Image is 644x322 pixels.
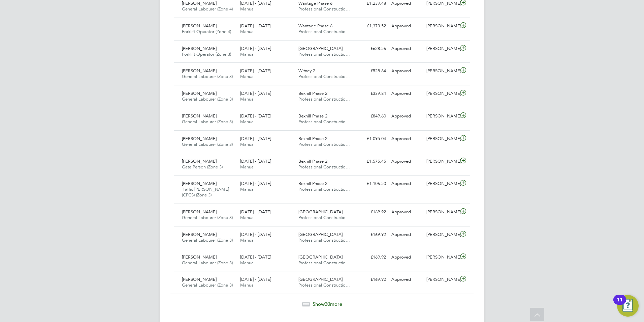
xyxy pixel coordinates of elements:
[389,156,424,167] div: Approved
[424,133,459,144] div: [PERSON_NAME]
[298,164,350,170] span: Professional Constructio…
[240,90,271,96] span: [DATE] - [DATE]
[389,178,424,189] div: Approved
[182,276,217,282] span: [PERSON_NAME]
[298,158,327,164] span: Bexhill Phase 2
[354,178,389,189] div: £1,106.50
[354,207,389,218] div: £169.92
[389,88,424,99] div: Approved
[240,51,255,57] span: Manual
[182,96,233,102] span: General Labourer (Zone 3)
[298,136,327,141] span: Bexhill Phase 2
[389,229,424,240] div: Approved
[298,68,315,74] span: Witney 2
[298,29,350,34] span: Professional Constructio…
[389,274,424,285] div: Approved
[182,23,217,29] span: [PERSON_NAME]
[240,276,271,282] span: [DATE] - [DATE]
[240,46,271,51] span: [DATE] - [DATE]
[354,156,389,167] div: £1,575.45
[424,111,459,122] div: [PERSON_NAME]
[424,65,459,77] div: [PERSON_NAME]
[182,29,231,34] span: Forklift Operator (Zone 4)
[298,141,350,147] span: Professional Constructio…
[424,229,459,240] div: [PERSON_NAME]
[298,51,350,57] span: Professional Constructio…
[240,254,271,260] span: [DATE] - [DATE]
[298,113,327,119] span: Bexhill Phase 2
[424,207,459,218] div: [PERSON_NAME]
[240,113,271,119] span: [DATE] - [DATE]
[182,68,217,74] span: [PERSON_NAME]
[298,276,343,282] span: [GEOGRAPHIC_DATA]
[182,136,217,141] span: [PERSON_NAME]
[298,215,350,220] span: Professional Constructio…
[182,181,217,186] span: [PERSON_NAME]
[298,46,343,51] span: [GEOGRAPHIC_DATA]
[240,96,255,102] span: Manual
[240,232,271,237] span: [DATE] - [DATE]
[240,119,255,125] span: Manual
[389,252,424,263] div: Approved
[240,260,255,266] span: Manual
[354,274,389,285] div: £169.92
[354,65,389,77] div: £528.64
[298,74,350,79] span: Professional Constructio…
[298,254,343,260] span: [GEOGRAPHIC_DATA]
[424,156,459,167] div: [PERSON_NAME]
[240,209,271,215] span: [DATE] - [DATE]
[182,119,233,125] span: General Labourer (Zone 3)
[240,136,271,141] span: [DATE] - [DATE]
[389,207,424,218] div: Approved
[182,232,217,237] span: [PERSON_NAME]
[354,229,389,240] div: £169.92
[240,237,255,243] span: Manual
[389,111,424,122] div: Approved
[389,43,424,54] div: Approved
[298,0,332,6] span: Wantage Phase 6
[182,260,233,266] span: General Labourer (Zone 3)
[240,158,271,164] span: [DATE] - [DATE]
[240,74,255,79] span: Manual
[313,301,342,307] span: Show more
[325,301,330,307] span: 30
[240,215,255,220] span: Manual
[354,111,389,122] div: £849.60
[182,113,217,119] span: [PERSON_NAME]
[182,51,231,57] span: Forklift Operator (Zone 3)
[424,88,459,99] div: [PERSON_NAME]
[298,260,350,266] span: Professional Constructio…
[298,209,343,215] span: [GEOGRAPHIC_DATA]
[617,300,623,308] div: 11
[240,0,271,6] span: [DATE] - [DATE]
[354,252,389,263] div: £169.92
[424,252,459,263] div: [PERSON_NAME]
[182,158,217,164] span: [PERSON_NAME]
[298,282,350,288] span: Professional Constructio…
[182,90,217,96] span: [PERSON_NAME]
[354,88,389,99] div: £339.84
[617,295,639,317] button: Open Resource Center, 11 new notifications
[298,6,350,12] span: Professional Constructio…
[298,181,327,186] span: Bexhill Phase 2
[182,46,217,51] span: [PERSON_NAME]
[240,6,255,12] span: Manual
[298,232,343,237] span: [GEOGRAPHIC_DATA]
[354,133,389,144] div: £1,095.04
[182,237,233,243] span: General Labourer (Zone 3)
[182,141,233,147] span: General Labourer (Zone 3)
[424,178,459,189] div: [PERSON_NAME]
[182,6,233,12] span: General Labourer (Zone 4)
[240,186,255,192] span: Manual
[182,209,217,215] span: [PERSON_NAME]
[240,68,271,74] span: [DATE] - [DATE]
[298,90,327,96] span: Bexhill Phase 2
[182,215,233,220] span: General Labourer (Zone 3)
[182,74,233,79] span: General Labourer (Zone 3)
[298,237,350,243] span: Professional Constructio…
[240,181,271,186] span: [DATE] - [DATE]
[354,21,389,32] div: £1,373.52
[389,21,424,32] div: Approved
[182,0,217,6] span: [PERSON_NAME]
[424,274,459,285] div: [PERSON_NAME]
